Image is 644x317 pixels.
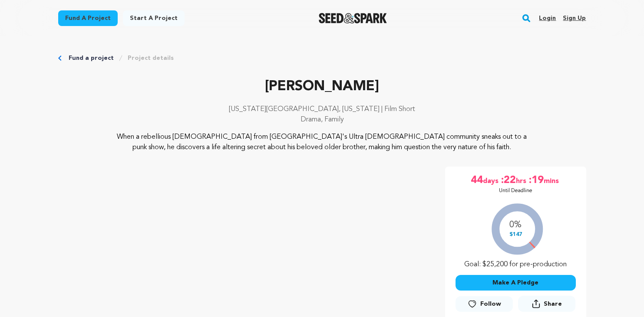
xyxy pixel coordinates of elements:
[528,173,544,187] span: :19
[128,54,174,62] a: Project details
[483,173,500,187] span: days
[319,13,387,23] img: Seed&Spark Logo Dark Mode
[539,11,556,25] a: Login
[123,10,185,26] a: Start a project
[471,173,483,187] span: 44
[563,11,586,25] a: Sign up
[58,54,586,62] div: Breadcrumb
[456,296,513,312] a: Follow
[499,187,532,194] p: Until Deadline
[500,173,516,187] span: :22
[319,13,387,23] a: Seed&Spark Homepage
[544,300,562,308] span: Share
[480,300,501,308] span: Follow
[58,10,118,26] a: Fund a project
[544,173,561,187] span: mins
[58,76,586,97] p: [PERSON_NAME]
[58,104,586,114] p: [US_STATE][GEOGRAPHIC_DATA], [US_STATE] | Film Short
[516,173,528,187] span: hrs
[58,114,586,125] p: Drama, Family
[69,54,114,62] a: Fund a project
[111,132,533,153] p: When a rebellious [DEMOGRAPHIC_DATA] from [GEOGRAPHIC_DATA]'s Ultra [DEMOGRAPHIC_DATA] community ...
[518,296,575,312] button: Share
[456,275,576,291] button: Make A Pledge
[518,296,575,315] span: Share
